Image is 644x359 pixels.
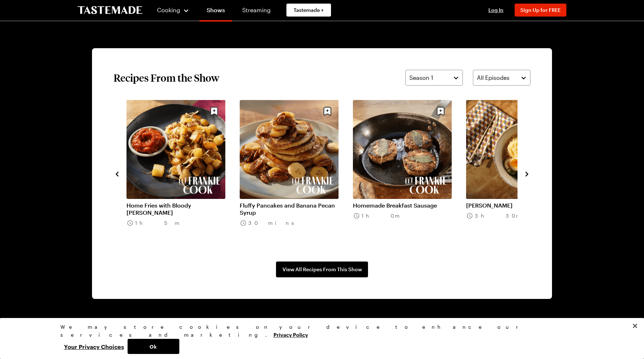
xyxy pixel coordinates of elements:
div: We may store cookies on your device to enhance our services and marketing. [60,323,578,339]
a: Tastemade + [286,4,331,17]
button: Close [627,318,643,334]
button: navigate to previous item [114,169,121,178]
a: Shows [199,1,232,22]
button: Log In [482,6,510,14]
div: 4 / 30 [240,100,353,247]
div: 6 / 30 [466,100,579,247]
button: Season 1 [405,70,463,86]
a: Homemade Breakfast Sausage [353,202,452,209]
span: View All Recipes From This Show [282,266,362,273]
a: More information about your privacy, opens in a new tab [273,331,308,338]
div: 5 / 30 [353,100,466,247]
div: Privacy [60,323,578,354]
a: Home Fries with Bloody [PERSON_NAME] [126,202,225,216]
span: Log In [488,7,503,13]
button: Ok [128,339,179,354]
button: navigate to next item [523,169,530,178]
a: [PERSON_NAME] [466,202,565,209]
a: View All Recipes From This Show [276,262,368,277]
button: All Episodes [473,70,530,86]
span: All Episodes [477,73,510,82]
a: Fluffy Pancakes and Banana Pecan Syrup [240,202,339,216]
span: Sign Up for FREE [520,7,561,13]
div: 3 / 30 [126,100,240,247]
h2: Recipes From the Show [114,71,219,84]
button: Cooking [157,1,189,19]
span: Cooking [157,6,180,13]
button: Save recipe [434,104,447,118]
a: To Tastemade Home Page [78,6,142,14]
button: Your Privacy Choices [60,339,128,354]
button: Save recipe [321,104,334,118]
button: Save recipe [207,104,221,118]
button: Sign Up for FREE [515,4,566,17]
span: Tastemade + [294,6,324,14]
span: Season 1 [409,73,433,82]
